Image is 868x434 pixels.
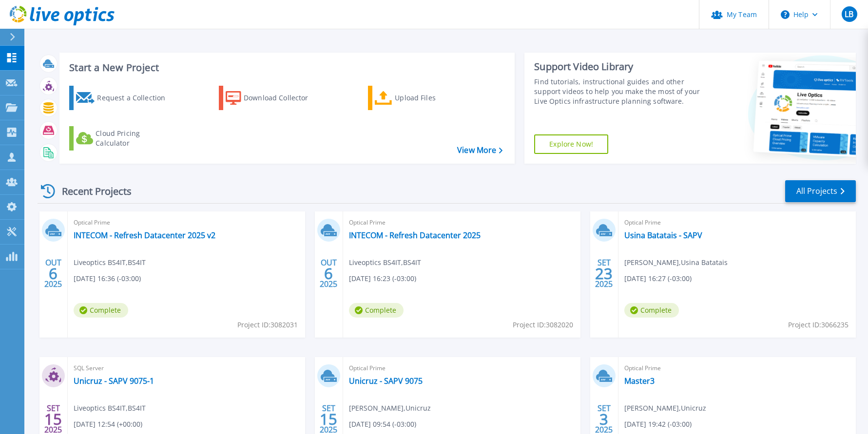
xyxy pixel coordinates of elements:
[624,217,850,228] span: Optical Prime
[74,419,142,430] span: [DATE] 12:54 (+00:00)
[599,415,608,423] span: 3
[349,273,416,284] span: [DATE] 16:23 (-03:00)
[624,273,692,284] span: [DATE] 16:27 (-03:00)
[349,419,416,430] span: [DATE] 09:54 (-03:00)
[74,230,215,240] a: INTECOM - Refresh Datacenter 2025 v2
[349,217,575,228] span: Optical Prime
[74,217,299,228] span: Optical Prime
[44,256,62,291] div: OUT 2025
[69,86,178,110] a: Request a Collection
[624,303,679,318] span: Complete
[534,77,702,106] div: Find tutorials, instructional guides and other support videos to help you make the most of your L...
[324,269,333,278] span: 6
[624,376,655,386] a: Master3
[788,320,849,330] span: Project ID: 3066235
[349,303,404,318] span: Complete
[349,363,575,374] span: Optical Prime
[624,230,702,240] a: Usina Batatais - SAPV
[74,303,128,318] span: Complete
[624,257,728,268] span: [PERSON_NAME] , Usina Batatais
[513,320,573,330] span: Project ID: 3082020
[785,180,856,202] a: All Projects
[624,419,692,430] span: [DATE] 19:42 (-03:00)
[457,146,502,155] a: View More
[237,320,298,330] span: Project ID: 3082031
[49,269,58,278] span: 6
[38,179,145,203] div: Recent Projects
[69,62,502,73] h3: Start a New Project
[96,129,174,148] div: Cloud Pricing Calculator
[97,88,175,108] div: Request a Collection
[368,86,477,110] a: Upload Files
[244,88,322,108] div: Download Collector
[69,126,178,151] a: Cloud Pricing Calculator
[845,10,853,18] span: LB
[74,257,146,268] span: Liveoptics BS4IT , BS4IT
[534,60,702,73] div: Support Video Library
[219,86,328,110] a: Download Collector
[74,403,146,414] span: Liveoptics BS4IT , BS4IT
[349,403,431,414] span: [PERSON_NAME] , Unicruz
[44,415,62,423] span: 15
[395,88,473,108] div: Upload Files
[624,363,850,374] span: Optical Prime
[349,376,423,386] a: Unicruz - SAPV 9075
[74,376,154,386] a: Unicruz - SAPV 9075-1
[595,256,613,291] div: SET 2025
[595,269,613,278] span: 23
[74,273,141,284] span: [DATE] 16:36 (-03:00)
[349,257,421,268] span: Liveoptics BS4IT , BS4IT
[534,134,608,154] a: Explore Now!
[349,230,481,240] a: INTECOM - Refresh Datacenter 2025
[624,403,706,414] span: [PERSON_NAME] , Unicruz
[74,363,299,374] span: SQL Server
[320,415,337,423] span: 15
[319,256,338,291] div: OUT 2025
